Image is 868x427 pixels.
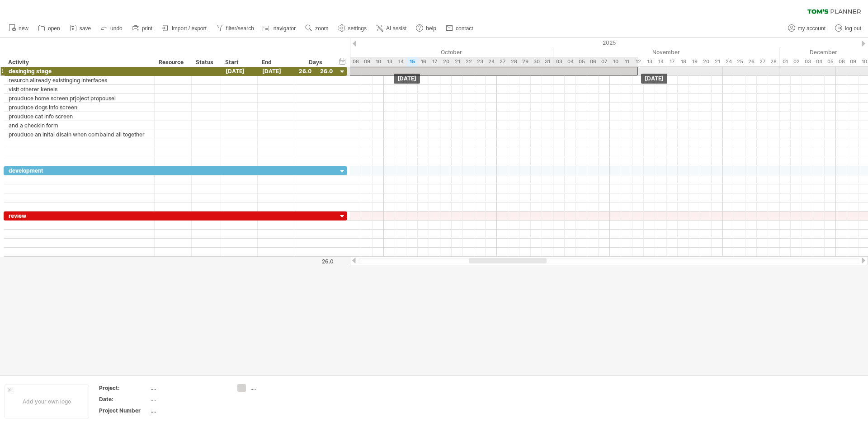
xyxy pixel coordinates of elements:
[508,57,519,66] div: Tuesday, 28 October 2025
[225,58,252,67] div: Start
[261,23,298,34] a: navigator
[418,57,429,66] div: Thursday, 16 October 2025
[395,57,406,66] div: Tuesday, 14 October 2025
[443,23,476,34] a: contact
[9,166,150,175] div: development
[9,112,150,121] div: prouduce cat info screen
[9,121,150,130] div: and a checkin form
[48,25,60,32] span: open
[5,385,89,418] div: Add your own logo
[9,130,150,139] div: prouduce an inital disain when combaind all together
[474,57,486,66] div: Thursday, 23 October 2025
[303,23,331,34] a: zoom
[299,67,333,75] div: 26.0
[768,57,779,66] div: Friday, 28 November 2025
[361,57,373,66] div: Thursday, 9 October 2025
[429,57,440,66] div: Friday, 17 October 2025
[196,58,216,67] div: Status
[67,23,94,34] a: save
[587,57,599,66] div: Thursday, 6 November 2025
[8,58,149,67] div: Activity
[214,23,257,34] a: filter/search
[9,76,150,84] div: resurch allready existinging interfaces
[9,211,150,220] div: review
[599,57,610,66] div: Friday, 7 November 2025
[745,57,757,66] div: Wednesday, 26 November 2025
[99,407,149,414] div: Project Number
[159,58,186,67] div: Resource
[836,57,847,66] div: Monday, 8 December 2025
[689,57,700,66] div: Wednesday, 19 November 2025
[655,57,666,66] div: Friday, 14 November 2025
[798,25,826,32] span: my account
[394,74,420,84] div: [DATE]
[644,57,655,66] div: Thursday, 13 November 2025
[36,23,63,34] a: open
[833,23,864,34] a: log out
[565,57,576,66] div: Tuesday, 4 November 2025
[845,25,861,32] span: log out
[9,85,150,94] div: visit otherer kenels
[315,25,328,32] span: zoom
[542,57,553,66] div: Friday, 31 October 2025
[250,384,300,392] div: ....
[519,57,531,66] div: Wednesday, 29 October 2025
[553,57,565,66] div: Monday, 3 November 2025
[374,23,409,34] a: AI assist
[295,258,334,265] div: 26.0
[452,57,463,66] div: Tuesday, 21 October 2025
[226,25,254,32] span: filter/search
[621,57,632,66] div: Tuesday, 11 November 2025
[576,57,587,66] div: Wednesday, 5 November 2025
[757,57,768,66] div: Thursday, 27 November 2025
[151,407,226,414] div: ....
[98,23,125,34] a: undo
[825,57,836,66] div: Friday, 5 December 2025
[6,23,31,34] a: new
[336,23,369,34] a: settings
[9,103,150,112] div: prouduce dogs info screen
[456,25,473,32] span: contact
[348,25,367,32] span: settings
[486,57,497,66] div: Friday, 24 October 2025
[99,384,149,392] div: Project:
[160,23,209,34] a: import / export
[723,57,734,66] div: Monday, 24 November 2025
[172,25,207,32] span: import / export
[678,57,689,66] div: Tuesday, 18 November 2025
[734,57,745,66] div: Tuesday, 25 November 2025
[9,94,150,103] div: prouduce home screen prjoject propousel
[406,57,418,66] div: Wednesday, 15 October 2025
[610,57,621,66] div: Monday, 10 November 2025
[99,395,149,403] div: Date:
[463,57,474,66] div: Wednesday, 22 October 2025
[294,58,337,67] div: Days
[440,57,452,66] div: Monday, 20 October 2025
[802,57,813,66] div: Wednesday, 3 December 2025
[712,57,723,66] div: Friday, 21 November 2025
[80,25,91,32] span: save
[151,384,226,392] div: ....
[813,57,825,66] div: Thursday, 4 December 2025
[293,47,553,57] div: October 2025
[531,57,542,66] div: Thursday, 30 October 2025
[426,25,436,32] span: help
[9,67,150,75] div: desinging stage
[779,57,791,66] div: Monday, 1 December 2025
[386,25,406,32] span: AI assist
[151,395,226,403] div: ....
[553,47,779,57] div: November 2025
[258,67,294,75] div: [DATE]
[847,57,859,66] div: Tuesday, 9 December 2025
[384,57,395,66] div: Monday, 13 October 2025
[632,57,644,66] div: Wednesday, 12 November 2025
[700,57,712,66] div: Thursday, 20 November 2025
[791,57,802,66] div: Tuesday, 2 December 2025
[497,57,508,66] div: Monday, 27 October 2025
[786,23,828,34] a: my account
[666,57,678,66] div: Monday, 17 November 2025
[142,25,152,32] span: print
[110,25,123,32] span: undo
[641,74,667,84] div: [DATE]
[414,23,439,34] a: help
